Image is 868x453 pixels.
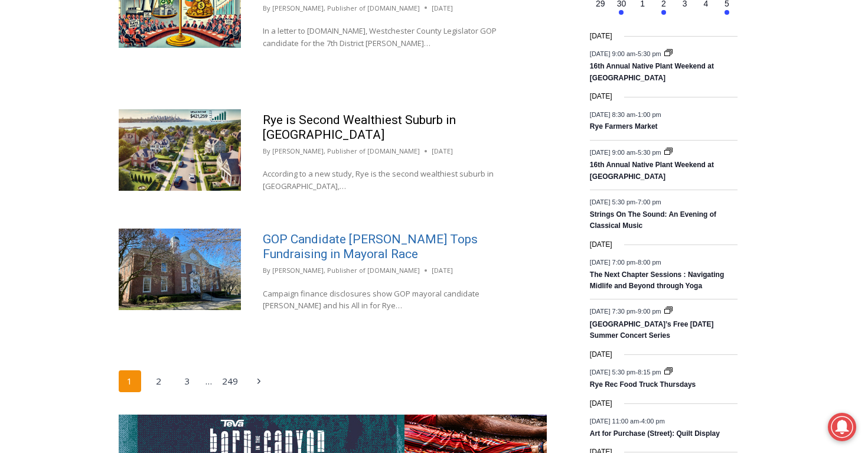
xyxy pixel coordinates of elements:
time: - [590,198,661,205]
time: - [590,50,663,57]
p: Campaign finance disclosures show GOP mayoral candidate [PERSON_NAME] and his All in for Rye… [263,288,525,312]
span: [DATE] 9:00 am [590,50,635,57]
a: Intern @ [DOMAIN_NAME] [284,115,572,147]
time: - [590,110,661,118]
span: 1:00 pm [638,110,661,118]
time: [DATE] [432,3,453,14]
span: Intern @ [DOMAIN_NAME] [309,118,547,144]
span: 9:00 pm [638,308,661,315]
a: [PERSON_NAME], Publisher of [DOMAIN_NAME] [272,4,420,12]
span: [DATE] 7:30 pm [590,308,635,315]
p: In a letter to [DOMAIN_NAME], Westchester County Legislator GOP candidate for the 7th District [P... [263,25,525,50]
a: 249 [219,370,242,393]
nav: Page navigation [119,370,547,393]
time: - [590,258,661,265]
time: [DATE] [432,146,453,157]
span: 7:00 pm [638,198,661,205]
em: Has events [619,10,624,15]
time: [DATE] [590,31,612,42]
em: Has events [725,10,729,15]
a: Rye Rec Food Truck Thursdays [590,380,696,390]
time: [DATE] [590,398,612,409]
a: The Next Chapter Sessions : Navigating Midlife and Beyond through Yoga [590,271,724,291]
span: [DATE] 7:00 pm [590,258,635,265]
span: 8:15 pm [638,368,661,375]
a: 16th Annual Native Plant Weekend at [GEOGRAPHIC_DATA] [590,62,714,83]
time: [DATE] [432,265,453,276]
a: [GEOGRAPHIC_DATA]’s Free [DATE] Summer Concert Series [590,320,714,341]
a: GOP Candidate [PERSON_NAME] Tops Fundraising in Mayoral Race [263,232,478,261]
a: [PERSON_NAME], Publisher of [DOMAIN_NAME] [272,266,420,275]
time: - [590,308,663,315]
span: 1 [119,370,141,393]
time: - [590,418,665,425]
span: By [263,3,270,14]
a: [PERSON_NAME], Publisher of [DOMAIN_NAME] [272,146,420,155]
em: Has events [661,10,666,15]
p: According to a new study, Rye is the second wealthiest suburb in [GEOGRAPHIC_DATA],… [263,168,525,193]
a: Rye Farmers Market [590,122,658,132]
span: By [263,146,270,157]
a: Open Tues. - Sun. [PHONE_NUMBER] [1,119,119,147]
span: Open Tues. - Sun. [PHONE_NUMBER] [4,122,116,167]
div: Apply Now <> summer and RHS senior internships available [298,1,558,115]
time: [DATE] [590,239,612,250]
a: Rye is Second Wealthiest Suburb in [GEOGRAPHIC_DATA] [263,113,456,142]
span: [DATE] 9:00 am [590,148,635,155]
a: 16th Annual Native Plant Weekend at [GEOGRAPHIC_DATA] [590,161,714,181]
a: Art for Purchase (Street): Quilt Display [590,429,720,439]
a: 3 [177,370,199,393]
span: 5:30 pm [638,148,661,155]
span: 5:30 pm [638,50,661,57]
span: [DATE] 5:30 pm [590,198,635,205]
time: [DATE] [590,91,612,102]
span: [DATE] 11:00 am [590,418,639,425]
img: Rye City Hall Rye, NY [119,229,241,310]
span: 8:00 pm [638,258,661,265]
time: - [590,368,663,375]
span: 4:00 pm [641,418,665,425]
div: "Chef [PERSON_NAME] omakase menu is nirvana for lovers of great Japanese food." [121,74,168,141]
img: DALLE 2025-07-23 Rye, New York #2 wealthiest in study 2025 [119,109,241,191]
span: By [263,265,270,276]
time: - [590,148,663,155]
span: [DATE] 5:30 pm [590,368,635,375]
time: [DATE] [590,349,612,360]
a: Strings On The Sound: An Evening of Classical Music [590,210,716,231]
span: [DATE] 8:30 am [590,110,635,118]
a: 2 [148,370,170,393]
span: … [205,371,212,392]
